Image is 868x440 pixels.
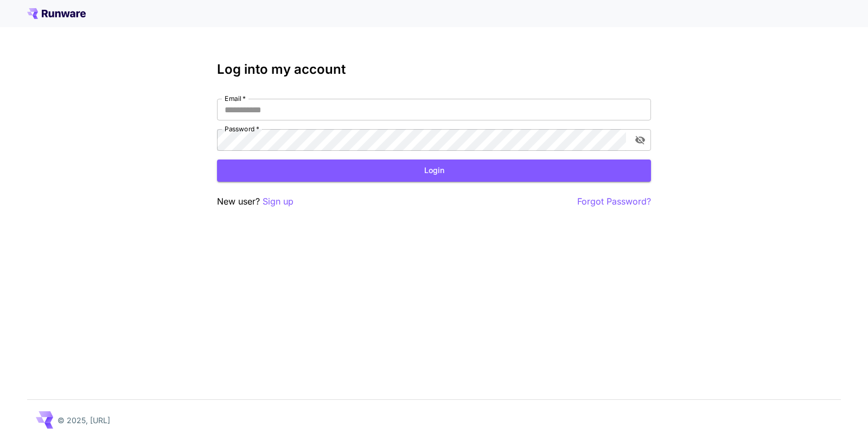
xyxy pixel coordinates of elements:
p: New user? [217,195,293,208]
button: Login [217,160,651,182]
label: Email [225,94,246,103]
button: toggle password visibility [630,130,650,150]
p: © 2025, [URL] [58,415,110,426]
label: Password [225,124,259,133]
h3: Log into my account [217,62,651,77]
button: Forgot Password? [577,195,651,208]
button: Sign up [263,195,293,208]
